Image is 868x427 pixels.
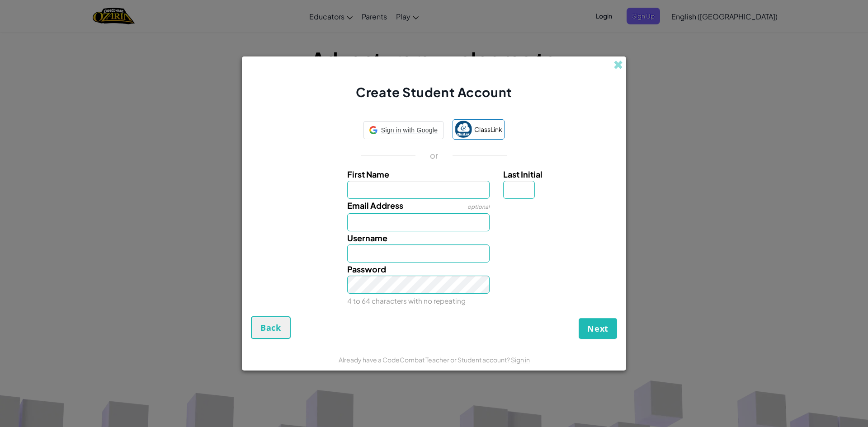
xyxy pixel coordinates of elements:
button: Back [251,316,291,339]
span: optional [467,203,490,210]
p: or [430,150,439,161]
a: Sign in [511,356,530,364]
span: Create Student Account [356,84,512,100]
span: Email Address [347,200,403,211]
small: 4 to 64 characters with no repeating [347,296,466,305]
span: Username [347,233,387,243]
span: Already have a CodeCombat Teacher or Student account? [339,356,511,364]
span: First Name [347,169,389,179]
img: classlink-logo-small.png [455,121,472,138]
span: Password [347,264,386,274]
div: Sign in with Google [363,121,443,139]
span: ClassLink [474,123,502,136]
span: Next [587,323,609,334]
span: Last Initial [503,169,542,179]
button: Next [579,318,617,339]
span: Back [260,322,281,333]
span: Sign in with Google [381,124,438,137]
